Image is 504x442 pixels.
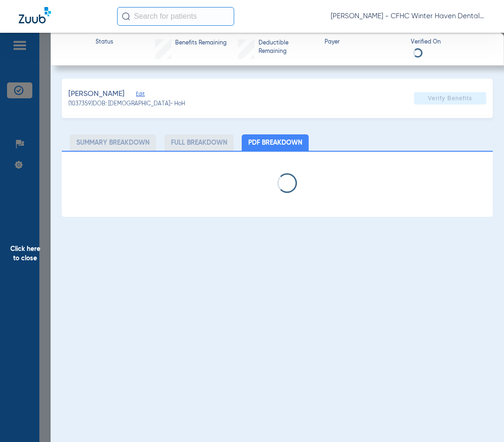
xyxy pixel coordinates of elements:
[68,100,185,109] span: (1037359) DOB: [DEMOGRAPHIC_DATA] - HoH
[175,39,227,48] span: Benefits Remaining
[122,12,130,21] img: Search Icon
[96,38,113,47] span: Status
[411,38,489,47] span: Verified On
[325,38,403,47] span: Payer
[70,134,156,151] li: Summary Breakdown
[117,7,234,26] input: Search for patients
[259,39,316,56] span: Deductible Remaining
[331,12,485,21] span: [PERSON_NAME] - CFHC Winter Haven Dental
[164,134,234,151] li: Full Breakdown
[136,91,144,100] span: Edit
[457,397,504,442] iframe: Chat Widget
[68,88,125,100] span: [PERSON_NAME]
[19,7,51,23] img: Zuub Logo
[242,134,309,151] li: PDF Breakdown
